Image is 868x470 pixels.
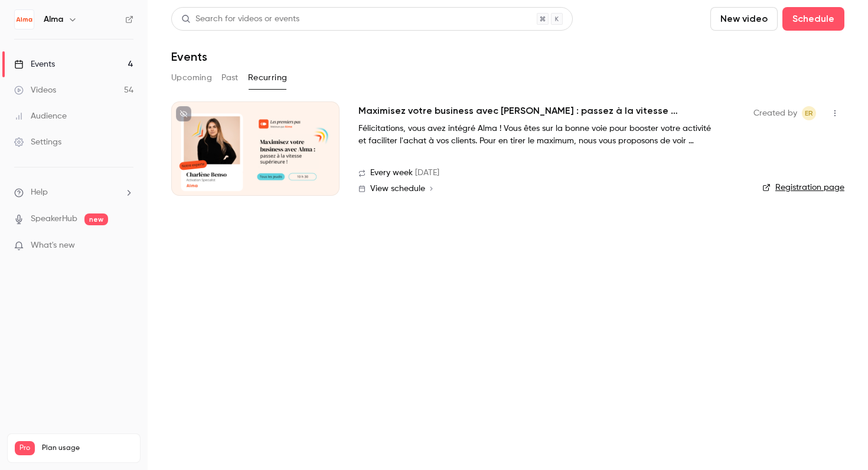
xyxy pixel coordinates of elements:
span: Every week [370,167,413,179]
a: Maximisez votre business avec [PERSON_NAME] : passez à la vitesse supérieure ! [358,104,713,118]
span: What's new [31,239,75,252]
div: Settings [14,136,61,148]
span: Pro [15,441,35,455]
p: Félicitations, vous avez intégré Alma ! Vous êtes sur la bonne voie pour booster votre activité e... [358,123,713,147]
div: Search for videos or events [181,13,299,25]
button: Upcoming [171,68,212,87]
span: Created by [753,106,797,120]
span: [DATE] [415,167,439,179]
button: Schedule [782,7,844,31]
a: SpeakerHub [31,213,77,225]
span: ER [805,106,813,120]
span: Eric ROMER [802,106,816,120]
li: help-dropdown-opener [14,186,133,199]
div: Events [14,58,55,70]
span: View schedule [370,185,425,193]
button: New video [710,7,778,31]
span: Plan usage [42,443,133,453]
div: Videos [14,84,56,96]
img: Alma [15,10,34,29]
button: Past [221,68,239,87]
span: new [84,213,108,225]
h1: Events [171,50,207,64]
span: Help [31,186,48,199]
iframe: Noticeable Trigger [119,241,133,251]
a: View schedule [358,184,735,193]
div: Audience [14,110,67,122]
h6: Alma [44,14,63,25]
button: Recurring [248,68,288,87]
a: Registration page [762,182,844,193]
